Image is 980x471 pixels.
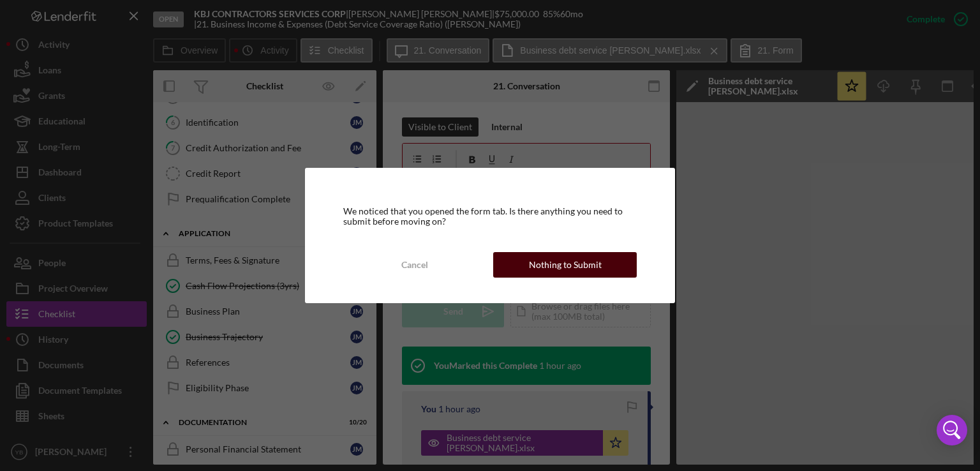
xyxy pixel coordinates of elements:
[343,252,487,278] button: Cancel
[529,252,602,278] div: Nothing to Submit
[493,252,637,278] button: Nothing to Submit
[937,415,967,445] div: Open Intercom Messenger
[343,206,637,227] div: We noticed that you opened the form tab. Is there anything you need to submit before moving on?
[401,252,428,278] div: Cancel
